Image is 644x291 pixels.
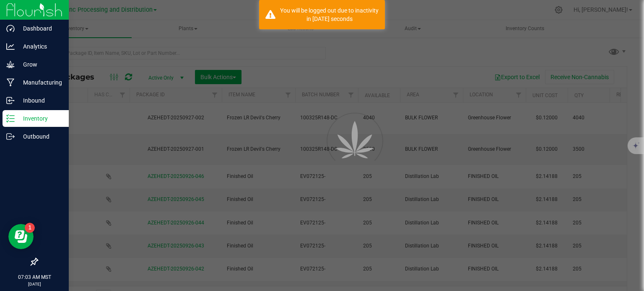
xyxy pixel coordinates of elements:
div: You will be logged out due to inactivity in 1196 seconds [280,6,379,23]
inline-svg: Grow [6,60,15,69]
inline-svg: Manufacturing [6,78,15,87]
p: Outbound [15,131,65,142]
p: Grow [15,59,65,70]
iframe: Resource center [8,224,34,249]
p: [DATE] [4,281,65,287]
inline-svg: Inventory [6,114,15,123]
p: Dashboard [15,23,65,33]
inline-svg: Inbound [6,96,15,105]
p: Inbound [15,95,65,106]
inline-svg: Dashboard [6,24,15,33]
p: Analytics [15,41,65,52]
p: 07:03 AM MST [4,273,65,281]
inline-svg: Outbound [6,132,15,141]
p: Inventory [15,113,65,124]
p: Manufacturing [15,77,65,88]
iframe: Resource center unread badge [25,223,35,233]
inline-svg: Analytics [6,42,15,51]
